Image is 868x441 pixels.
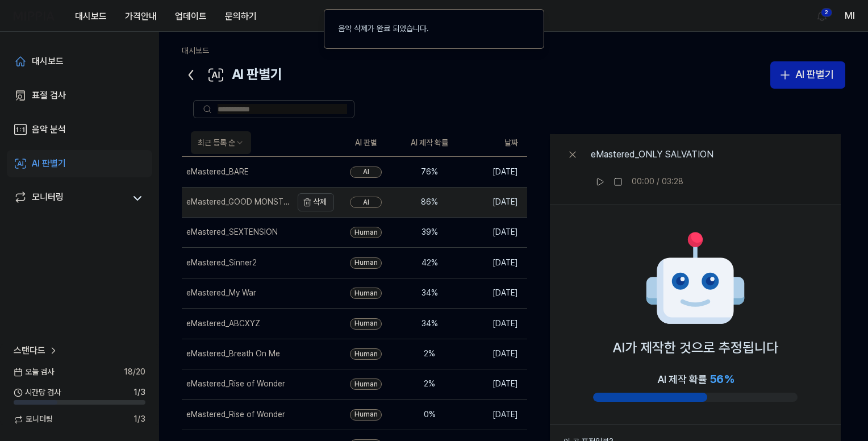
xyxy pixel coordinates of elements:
div: eMastered_ONLY SALVATION [591,148,713,161]
a: 표절 검사 [7,82,152,109]
div: AI 제작 확률 [657,370,734,388]
div: AI [350,197,382,208]
span: 스탠다드 [14,344,45,357]
div: 2 [821,8,832,17]
div: 00:00 / 03:28 [632,176,683,188]
button: 가격안내 [116,5,166,28]
a: 업데이트 [166,1,216,32]
td: [DATE] [461,278,527,308]
th: AI 판별 [334,130,398,157]
img: AI [644,228,746,330]
div: 음악 분석 [32,123,66,136]
td: [DATE] [461,217,527,247]
a: 대시보드 [182,46,209,55]
button: 알림2 [813,7,831,25]
div: 39 % [407,227,452,238]
div: 0 % [407,409,452,421]
div: eMastered_Rise of Wonder [186,378,285,390]
div: Human [350,378,382,390]
span: 18 / 20 [124,367,145,378]
div: eMastered_SEXTENSION [186,227,278,238]
div: 표절 검사 [32,89,66,102]
div: eMastered_Sinner2 [186,257,257,269]
span: 1 / 3 [133,387,145,398]
button: Ml [845,9,854,23]
span: 시간당 검사 [14,387,61,398]
img: 알림 [815,9,829,23]
a: AI 판별기 [7,150,152,177]
button: 업데이트 [166,5,216,28]
div: eMastered_Breath On Me [186,348,280,360]
div: 음악 삭제가 완료 되었습니다. [338,23,429,35]
div: 대시보드 [32,55,64,68]
td: [DATE] [461,400,527,430]
div: Human [350,288,382,299]
div: Human [350,257,382,269]
div: Human [350,348,382,360]
div: AI 판별기 [32,157,66,170]
button: 문의하기 [216,5,266,28]
td: [DATE] [461,248,527,278]
div: AI 판별기 [795,66,834,83]
div: eMastered_Rise of Wonder [186,409,285,421]
div: 34 % [407,288,452,299]
a: 음악 분석 [7,116,152,143]
span: 모니터링 [14,414,53,425]
div: Human [350,227,382,238]
div: 2 % [407,348,452,360]
td: [DATE] [461,339,527,369]
button: 삭제 [298,193,334,211]
div: Human [350,318,382,330]
a: 대시보드 [7,48,152,75]
div: 2 % [407,378,452,390]
div: eMastered_ABCXYZ [186,318,260,330]
div: eMastered_BARE [186,167,249,178]
div: AI 판별기 [182,61,282,89]
p: AI가 제작한 것으로 추정됩니다 [612,337,778,359]
button: AI 판별기 [770,61,845,89]
div: eMastered_GOOD MONSTER [186,197,290,208]
span: 56 % [710,372,734,386]
div: Human [350,409,382,421]
a: 스탠다드 [14,344,59,357]
th: 날짜 [461,130,527,157]
button: 대시보드 [66,5,116,28]
div: 42 % [407,257,452,269]
div: 76 % [407,167,452,178]
div: AI [350,167,382,178]
div: 86 % [407,197,452,208]
div: 34 % [407,318,452,330]
span: 오늘 검사 [14,367,54,378]
td: [DATE] [461,309,527,339]
th: AI 제작 확률 [398,130,461,157]
div: eMastered_My War [186,288,256,299]
img: logo [14,11,55,20]
td: [DATE] [461,369,527,399]
td: [DATE] [461,157,527,187]
span: 1 / 3 [133,414,145,425]
a: 모니터링 [14,190,125,206]
div: 모니터링 [32,190,64,206]
td: [DATE] [461,187,527,217]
